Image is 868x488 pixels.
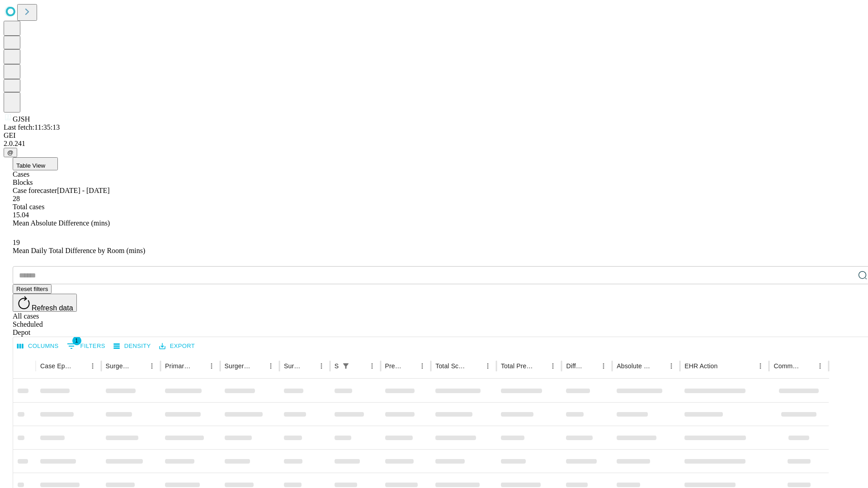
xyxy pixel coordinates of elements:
[16,162,45,169] span: Table View
[684,362,717,370] div: EHR Action
[4,140,864,148] div: 2.0.241
[146,360,158,372] button: Menu
[501,362,533,370] div: Total Predicted Duration
[435,362,468,370] div: Total Scheduled Duration
[32,304,73,312] span: Refresh data
[340,360,352,372] div: 1 active filter
[385,362,403,370] div: Predicted In Room Duration
[264,360,277,372] button: Menu
[7,149,14,156] span: @
[335,362,339,370] div: Scheduled In Room Duration
[225,362,251,370] div: Surgery Name
[40,362,73,370] div: Case Epic Id
[165,362,191,370] div: Primary Service
[16,286,48,292] span: Reset filters
[13,239,20,246] span: 19
[57,187,109,194] span: [DATE] - [DATE]
[13,219,110,227] span: Mean Absolute Difference (mins)
[340,360,352,372] button: Show filters
[481,360,494,372] button: Menu
[315,360,328,372] button: Menu
[65,339,108,353] button: Show filters
[193,360,205,372] button: Sort
[754,360,767,372] button: Menu
[416,360,429,372] button: Menu
[4,123,60,131] span: Last fetch: 11:35:13
[4,131,864,140] div: GEI
[13,203,44,211] span: Total cases
[534,360,547,372] button: Sort
[13,157,58,170] button: Table View
[13,187,57,194] span: Case forecaster
[4,148,17,157] button: @
[665,360,678,372] button: Menu
[13,195,20,202] span: 28
[205,360,218,372] button: Menu
[403,360,416,372] button: Sort
[302,360,315,372] button: Sort
[252,360,264,372] button: Sort
[652,360,665,372] button: Sort
[13,211,29,219] span: 15.04
[801,360,814,372] button: Sort
[13,115,30,123] span: GJSH
[157,339,197,353] button: Export
[547,360,559,372] button: Menu
[15,339,61,353] button: Select columns
[74,360,86,372] button: Sort
[111,339,153,353] button: Density
[718,360,731,372] button: Sort
[566,362,584,370] div: Difference
[597,360,610,372] button: Menu
[469,360,481,372] button: Sort
[13,247,145,254] span: Mean Daily Total Difference by Room (mins)
[133,360,146,372] button: Sort
[774,362,800,370] div: Comments
[13,294,77,312] button: Refresh data
[13,284,52,294] button: Reset filters
[366,360,378,372] button: Menu
[284,362,302,370] div: Surgery Date
[814,360,826,372] button: Menu
[86,360,99,372] button: Menu
[585,360,597,372] button: Sort
[353,360,366,372] button: Sort
[617,362,651,370] div: Absolute Difference
[106,362,132,370] div: Surgeon Name
[72,336,81,345] span: 1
